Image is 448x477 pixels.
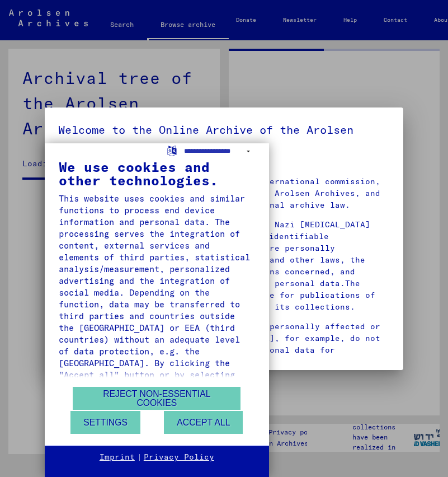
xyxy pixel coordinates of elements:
div: We use cookies and other technologies. [59,160,255,187]
div: This website uses cookies and similar functions to process end device information and personal da... [59,193,255,451]
button: Accept all [164,411,243,434]
button: Settings [70,411,140,434]
a: Privacy Policy [144,452,214,463]
a: Imprint [100,452,135,463]
button: Reject non-essential cookies [73,387,240,410]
